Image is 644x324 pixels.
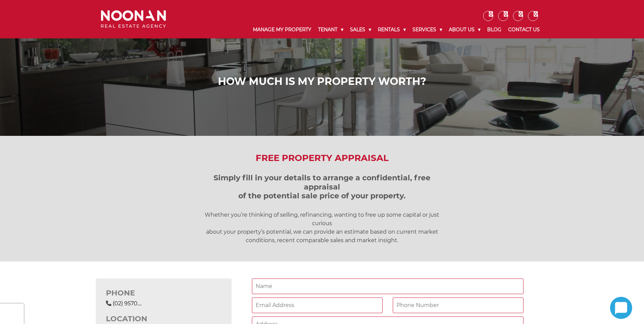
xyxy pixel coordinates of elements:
[409,21,445,38] a: Services
[252,298,383,313] input: Email Address
[103,75,541,88] h1: How Much is My Property Worth?
[445,21,484,38] a: About Us
[106,314,221,323] h3: LOCATION
[101,10,166,28] img: Noonan Real Estate Agency
[195,211,449,245] p: Whether you’re thinking of selling, refinancing, wanting to free up some capital or just curious ...
[252,278,523,294] input: Name
[347,21,374,38] a: Sales
[195,174,449,200] h3: Simply fill in your details to arrange a confidential, free appraisal of the potential sale price...
[250,21,315,38] a: Manage My Property
[96,153,548,163] h2: Free Property Appraisal
[374,21,409,38] a: Rentals
[106,289,221,298] h3: PHONE
[315,21,347,38] a: Tenant
[113,300,142,307] a: Click to reveal phone number
[113,300,142,307] span: (02) 9570....
[505,21,543,38] a: Contact Us
[393,298,523,313] input: Phone Number
[484,21,505,38] a: Blog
